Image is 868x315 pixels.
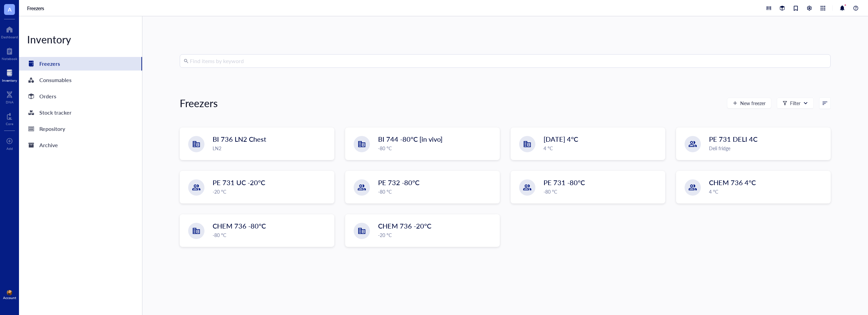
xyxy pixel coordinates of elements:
div: Add [6,146,13,151]
div: -80 °C [544,188,661,195]
div: -80 °C [213,231,330,239]
span: PE 732 -80°C [378,178,419,187]
a: Stock tracker [19,106,142,119]
span: CHEM 736 -20°C [378,221,431,231]
span: CHEM 736 -80°C [213,221,266,231]
span: PE 731 -80°C [544,178,585,187]
a: Orders [19,90,142,103]
span: BI 736 LN2 Chest [213,134,266,144]
a: Freezers [19,57,142,71]
div: -80 °C [378,188,495,195]
a: Archive [19,138,142,152]
div: Dashboard [1,35,18,39]
a: Freezers [27,5,45,11]
div: Stock tracker [39,108,72,117]
div: Orders [39,92,56,101]
div: DNA [6,100,14,104]
div: Inventory [19,33,142,46]
span: New freezer [740,100,766,106]
div: Consumables [39,75,72,85]
a: Consumables [19,73,142,87]
span: PE 731 DELI 4C [709,134,757,144]
span: BI 744 -80°C [in vivo] [378,134,442,144]
span: PE 731 UC -20°C [213,178,265,187]
div: Deli fridge [709,144,826,152]
span: CHEM 736 4°C [709,178,756,187]
div: -20 °C [378,231,495,239]
a: Notebook [2,46,17,61]
a: Dashboard [1,24,18,39]
div: 4 °C [544,144,661,152]
div: 4 °C [709,188,826,195]
div: Repository [39,124,65,134]
div: Freezers [180,96,218,110]
div: LN2 [213,144,330,152]
div: Core [6,122,13,126]
a: Inventory [2,67,17,82]
a: Core [6,111,13,126]
div: -80 °C [378,144,495,152]
a: DNA [6,89,14,104]
div: Archive [39,140,58,150]
div: Filter [790,99,801,107]
div: -20 °C [213,188,330,195]
span: [DATE] 4°C [544,134,578,144]
div: Inventory [2,78,17,82]
div: Notebook [2,57,17,61]
img: 92be2d46-9bf5-4a00-a52c-ace1721a4f07.jpeg [7,290,12,295]
a: Repository [19,122,142,136]
div: Freezers [39,59,60,68]
span: A [8,5,12,14]
button: New freezer [727,98,771,109]
div: Account [3,296,16,300]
